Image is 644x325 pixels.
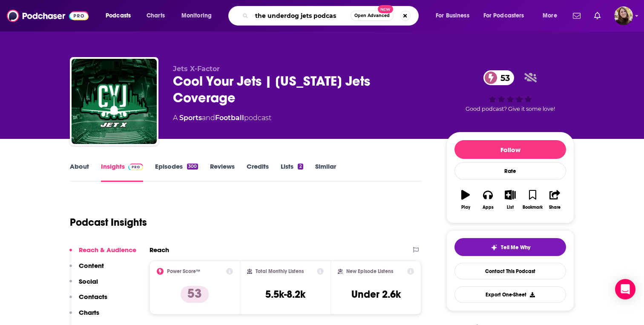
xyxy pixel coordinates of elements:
[79,262,104,270] p: Content
[454,263,566,279] a: Contact This Podcast
[614,6,633,25] img: User Profile
[461,205,470,210] div: Play
[141,9,170,23] a: Charts
[79,308,99,316] p: Charts
[483,205,494,210] div: Apps
[70,162,89,182] a: About
[466,106,555,112] span: Good podcast? Give it some love!
[210,162,235,182] a: Reviews
[236,6,427,26] div: Search podcasts, credits, & more...
[202,114,215,122] span: and
[454,286,566,303] button: Export One-Sheet
[79,277,98,285] p: Social
[7,8,89,24] img: Podchaser - Follow, Share and Rate Podcasts
[106,10,131,22] span: Podcasts
[265,288,305,301] h3: 5.5k-8.2k
[483,70,514,85] a: 53
[492,70,514,85] span: 53
[615,279,635,299] div: Open Intercom Messenger
[175,9,223,23] button: open menu
[69,293,107,308] button: Contacts
[281,162,303,182] a: Lists2
[215,114,244,122] a: Football
[446,65,574,118] div: 53Good podcast? Give it some love!
[247,162,269,182] a: Credits
[101,162,143,182] a: InsightsPodchaser Pro
[507,205,514,210] div: List
[491,244,497,251] img: tell me why sparkle
[351,11,394,21] button: Open AdvancedNew
[346,268,393,274] h2: New Episode Listens
[614,6,633,25] button: Show profile menu
[544,184,566,215] button: Share
[179,114,202,122] a: Sports
[72,59,157,144] img: Cool Your Jets | New York Jets Coverage
[549,205,561,210] div: Share
[569,9,584,23] a: Show notifications dropdown
[79,293,107,301] p: Contacts
[181,10,212,22] span: Monitoring
[351,288,401,301] h3: Under 2.6k
[477,184,499,215] button: Apps
[436,10,469,22] span: For Business
[478,9,537,23] button: open menu
[501,244,530,251] span: Tell Me Why
[100,9,142,23] button: open menu
[315,162,336,182] a: Similar
[454,184,477,215] button: Play
[69,277,98,293] button: Social
[521,184,543,215] button: Bookmark
[483,10,524,22] span: For Podcasters
[155,162,198,182] a: Episodes300
[252,9,351,23] input: Search podcasts, credits, & more...
[454,162,566,180] div: Rate
[70,216,147,229] h1: Podcast Insights
[128,164,143,170] img: Podchaser Pro
[69,246,136,262] button: Reach & Audience
[543,10,557,22] span: More
[298,164,303,170] div: 2
[454,140,566,159] button: Follow
[187,164,198,170] div: 300
[173,113,271,123] div: A podcast
[181,286,209,303] p: 53
[79,246,136,254] p: Reach & Audience
[537,9,568,23] button: open menu
[69,308,99,324] button: Charts
[499,184,521,215] button: List
[167,268,200,274] h2: Power Score™
[614,6,633,25] span: Logged in as katiefuchs
[523,205,543,210] div: Bookmark
[591,9,604,23] a: Show notifications dropdown
[256,268,304,274] h2: Total Monthly Listens
[147,10,165,22] span: Charts
[149,246,169,254] h2: Reach
[173,65,220,73] span: Jets X-Factor
[354,14,390,18] span: Open Advanced
[430,9,480,23] button: open menu
[454,238,566,256] button: tell me why sparkleTell Me Why
[378,5,393,13] span: New
[69,262,104,277] button: Content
